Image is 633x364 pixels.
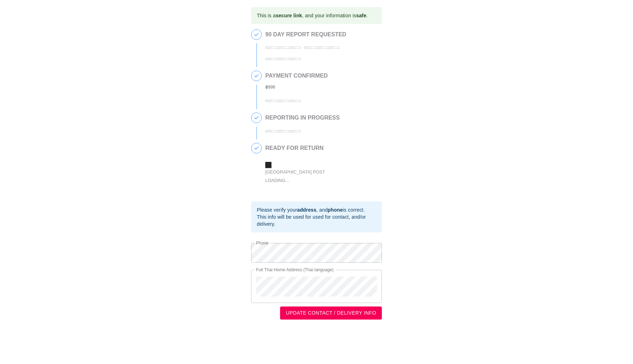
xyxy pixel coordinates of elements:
span: UPDATE CONTACT / DELIVERY INFO [286,309,376,317]
b: secure link [276,13,302,18]
span: 1 [252,30,261,40]
span: 2 [252,71,261,81]
h2: PAYMENT CONFIRMED [265,73,328,79]
b: safe [356,13,366,18]
h2: REPORTING IN PROGRESS [265,115,340,121]
h2: 90 DAY REPORT REQUESTED [265,31,378,38]
b: phone [328,207,343,213]
span: 4 [252,143,261,153]
div: Please verify your , and is correct. [257,206,376,213]
div: This is a , and your information is . [257,9,368,22]
div: [GEOGRAPHIC_DATA] Post Loading... [265,168,339,184]
b: ฿ 500 [265,85,275,90]
span: 3 [252,113,261,123]
b: address [297,207,316,213]
div: This info will be used for used for contact, and/or delivery. [257,213,376,227]
button: UPDATE CONTACT / DELIVERY INFO [280,307,382,320]
h2: READY FOR RETURN [265,145,371,151]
